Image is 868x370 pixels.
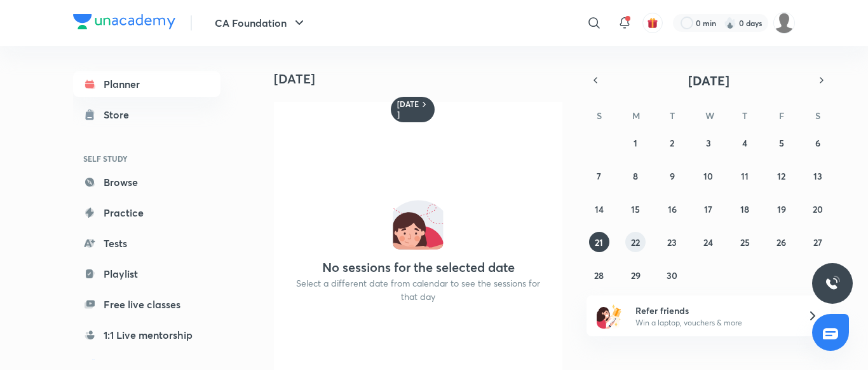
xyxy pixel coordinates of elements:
[73,261,220,287] a: Playlist
[688,72,729,89] span: [DATE]
[742,137,747,149] abbr: September 4, 2025
[698,232,719,252] button: September 24, 2025
[670,170,675,182] abbr: September 9, 2025
[813,170,822,182] abbr: September 13, 2025
[595,236,603,248] abbr: September 21, 2025
[73,200,220,225] a: Practice
[647,17,658,29] img: avatar
[706,137,711,149] abbr: September 3, 2025
[662,199,682,219] button: September 16, 2025
[597,170,601,182] abbr: September 7, 2025
[289,276,547,303] p: Select a different date from calendar to see the sessions for that day
[662,265,682,285] button: September 30, 2025
[625,166,646,186] button: September 8, 2025
[698,132,719,153] button: September 3, 2025
[777,170,785,182] abbr: September 12, 2025
[604,71,813,89] button: [DATE]
[625,232,646,252] button: September 22, 2025
[705,110,714,122] abbr: Wednesday
[815,137,820,149] abbr: September 6, 2025
[73,14,175,32] a: Company Logo
[670,110,675,122] abbr: Tuesday
[698,199,719,219] button: September 17, 2025
[740,203,749,215] abbr: September 18, 2025
[777,203,786,215] abbr: September 19, 2025
[670,137,674,149] abbr: September 2, 2025
[633,170,638,182] abbr: September 8, 2025
[73,231,220,256] a: Tests
[742,110,747,122] abbr: Thursday
[625,265,646,285] button: September 29, 2025
[625,199,646,219] button: September 15, 2025
[73,71,220,97] a: Planner
[771,132,792,153] button: September 5, 2025
[813,203,823,215] abbr: September 20, 2025
[635,304,792,317] h6: Refer friends
[634,137,637,149] abbr: September 1, 2025
[740,236,750,248] abbr: September 25, 2025
[73,148,220,169] h6: SELF STUDY
[662,166,682,186] button: September 9, 2025
[662,132,682,153] button: September 2, 2025
[274,71,573,87] h4: [DATE]
[631,203,640,215] abbr: September 15, 2025
[73,169,220,195] a: Browse
[597,303,622,329] img: referral
[698,166,719,186] button: September 10, 2025
[808,199,828,219] button: September 20, 2025
[771,199,792,219] button: September 19, 2025
[703,236,713,248] abbr: September 24, 2025
[779,110,784,122] abbr: Friday
[813,236,822,248] abbr: September 27, 2025
[322,260,515,275] h4: No sessions for the selected date
[589,232,609,252] button: September 21, 2025
[662,232,682,252] button: September 23, 2025
[741,170,749,182] abbr: September 11, 2025
[594,269,604,281] abbr: September 28, 2025
[104,107,137,122] div: Store
[808,232,828,252] button: September 27, 2025
[597,110,602,122] abbr: Sunday
[397,99,419,120] h6: [DATE]
[735,132,755,153] button: September 4, 2025
[589,199,609,219] button: September 14, 2025
[815,110,820,122] abbr: Saturday
[735,166,755,186] button: September 11, 2025
[808,132,828,153] button: September 6, 2025
[703,170,713,182] abbr: September 10, 2025
[73,322,220,348] a: 1:1 Live mentorship
[595,203,604,215] abbr: September 14, 2025
[631,236,640,248] abbr: September 22, 2025
[73,102,220,127] a: Store
[667,236,677,248] abbr: September 23, 2025
[667,269,677,281] abbr: September 30, 2025
[393,199,444,250] img: No events
[207,10,315,36] button: CA Foundation
[735,232,755,252] button: September 25, 2025
[631,269,641,281] abbr: September 29, 2025
[825,276,840,291] img: ttu
[773,12,795,34] img: kashish kumari
[668,203,677,215] abbr: September 16, 2025
[735,199,755,219] button: September 18, 2025
[632,110,640,122] abbr: Monday
[589,265,609,285] button: September 28, 2025
[776,236,786,248] abbr: September 26, 2025
[589,166,609,186] button: September 7, 2025
[771,166,792,186] button: September 12, 2025
[779,137,784,149] abbr: September 5, 2025
[724,17,736,29] img: streak
[73,292,220,317] a: Free live classes
[625,132,646,153] button: September 1, 2025
[704,203,712,215] abbr: September 17, 2025
[642,13,663,33] button: avatar
[73,14,175,29] img: Company Logo
[808,166,828,186] button: September 13, 2025
[771,232,792,252] button: September 26, 2025
[635,317,792,329] p: Win a laptop, vouchers & more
